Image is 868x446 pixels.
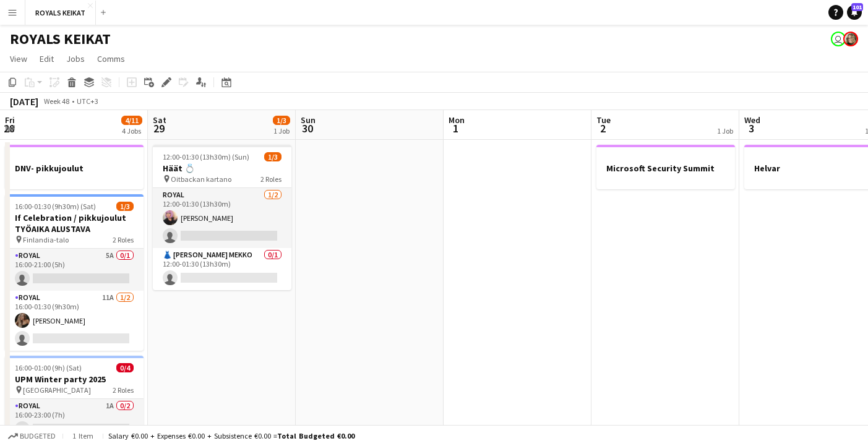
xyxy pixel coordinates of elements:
a: Comms [92,51,130,67]
span: Tue [596,114,611,126]
span: 1 [447,121,465,135]
app-job-card: 12:00-01:30 (13h30m) (Sun)1/3Häät 💍 Oitbackan kartano2 RolesRoyal1/212:00-01:30 (13h30m)[PERSON_N... [153,145,291,290]
span: 1/3 [264,152,281,161]
app-card-role: Royal5A0/116:00-21:00 (5h) [5,249,144,291]
span: Budgeted [20,432,56,440]
app-card-role: Royal1/212:00-01:30 (13h30m)[PERSON_NAME] [153,188,291,248]
a: Edit [35,51,59,67]
span: Mon [449,114,465,126]
span: 12:00-01:30 (13h30m) (Sun) [163,152,249,161]
button: ROYALS KEIKAT [25,1,96,25]
span: 4/11 [121,116,142,125]
div: 4 Jobs [122,126,142,135]
span: 2 Roles [113,385,134,395]
h3: Häät 💍 [153,163,291,174]
a: Jobs [61,51,90,67]
h3: UPM Winter party 2025 [5,374,144,385]
app-job-card: DNV- pikkujoulut [5,145,144,189]
span: Edit [40,53,54,64]
h1: ROYALS KEIKAT [10,30,111,48]
app-card-role: Royal11A1/216:00-01:30 (9h30m)[PERSON_NAME] [5,291,144,351]
span: Sun [301,114,316,126]
a: View [5,51,32,67]
span: 30 [299,121,316,135]
span: Fri [5,114,15,126]
span: Week 48 [41,96,72,106]
app-job-card: 16:00-01:30 (9h30m) (Sat)1/3If Celebration / pikkujoulut TYÖAIKA ALUSTAVA Finlandia-talo2 RolesRo... [5,194,144,351]
span: Jobs [66,53,85,64]
span: 2 Roles [113,235,134,244]
span: 2 [595,121,611,135]
span: 1/3 [116,202,134,211]
span: Finlandia-talo [23,235,69,244]
span: 29 [151,121,166,135]
span: 101 [851,3,863,11]
h3: If Celebration / pikkujoulut TYÖAIKA ALUSTAVA [5,212,144,234]
app-user-avatar: Pauliina Aalto [843,32,858,46]
span: Total Budgeted €0.00 [277,431,355,440]
span: 28 [3,121,15,135]
span: 16:00-01:30 (9h30m) (Sat) [15,202,96,211]
span: View [10,53,27,64]
a: 101 [847,5,862,20]
div: 1 Job [717,126,733,135]
div: 1 Job [273,126,290,135]
span: 16:00-01:00 (9h) (Sat) [15,363,82,372]
span: [GEOGRAPHIC_DATA] [23,385,91,395]
span: 3 [742,121,760,135]
button: Budgeted [6,429,58,443]
app-card-role: 👗 [PERSON_NAME] mekko0/112:00-01:30 (13h30m) [153,248,291,290]
span: 1/3 [273,116,290,125]
app-user-avatar: Johanna Hytönen [831,32,846,46]
span: 0/4 [116,363,134,372]
span: Comms [97,53,125,64]
span: Wed [744,114,760,126]
h3: Microsoft Security Summit [596,163,735,174]
span: 2 Roles [260,174,281,184]
span: Sat [153,114,166,126]
span: 1 item [68,431,98,440]
h3: DNV- pikkujoulut [5,163,144,174]
app-job-card: Microsoft Security Summit [596,145,735,189]
span: Oitbackan kartano [171,174,231,184]
div: [DATE] [10,95,38,108]
div: Salary €0.00 + Expenses €0.00 + Subsistence €0.00 = [108,431,355,440]
div: UTC+3 [77,96,98,106]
